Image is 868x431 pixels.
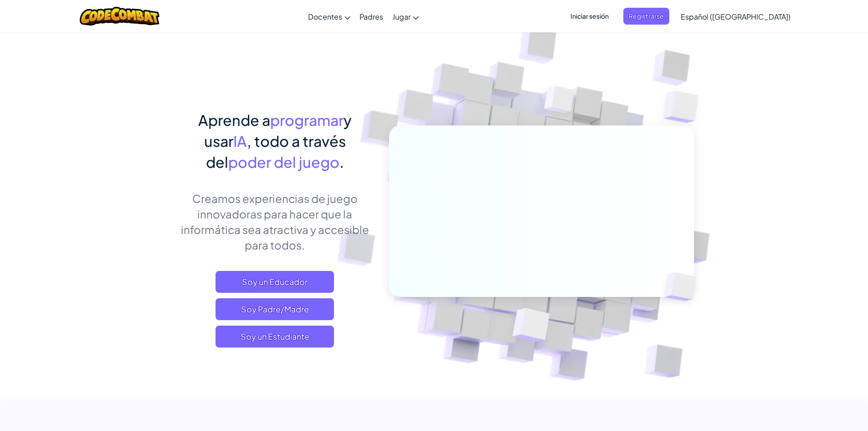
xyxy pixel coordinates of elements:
a: Español ([GEOGRAPHIC_DATA]) [676,4,795,29]
button: Soy un Estudiante [216,326,334,348]
span: programar [270,111,344,129]
span: IA [233,132,247,150]
img: CodeCombat logo [80,7,159,26]
span: poder del juego [228,153,339,171]
button: Iniciar sesión [565,8,614,25]
span: Español ([GEOGRAPHIC_DATA]) [681,12,791,21]
a: Soy un Educador [216,271,334,293]
img: Overlap cubes [490,289,571,364]
a: Docentes [303,4,355,29]
a: Jugar [388,4,423,29]
img: Overlap cubes [645,68,724,145]
span: Jugar [392,12,411,21]
img: Overlap cubes [527,68,592,136]
a: Padres [355,4,388,29]
p: Creamos experiencias de juego innovadoras para hacer que la informática sea atractiva y accesible... [175,191,375,253]
span: . [339,153,344,171]
span: , todo a través del [206,132,346,171]
a: Soy Padre/Madre [216,298,334,320]
span: Docentes [308,12,342,21]
span: Aprende a [198,111,270,129]
img: Overlap cubes [649,254,717,320]
button: Registrarse [623,8,669,25]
